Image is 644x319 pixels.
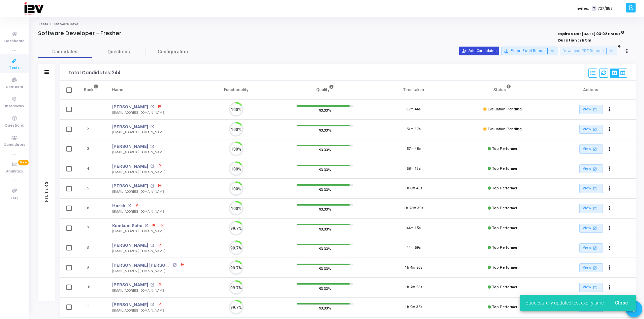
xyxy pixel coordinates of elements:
div: View Options [610,69,627,78]
mat-icon: open_in_new [150,244,154,247]
span: P [161,223,164,228]
button: Export Excel Report [501,47,558,55]
div: 58m 13s [407,166,421,172]
a: View [579,263,603,272]
div: [EMAIL_ADDRESS][DOMAIN_NAME] [112,110,165,115]
a: [PERSON_NAME] [112,124,148,130]
div: Time taken [403,86,424,94]
div: [EMAIL_ADDRESS][DOMAIN_NAME] [112,308,165,313]
h4: Software Developer - Fresher [38,30,121,37]
button: Actions [605,125,614,134]
a: [PERSON_NAME] [112,183,148,189]
a: [PERSON_NAME] [112,282,148,288]
span: Questions [5,123,24,129]
span: Interviews [5,104,24,109]
a: [PERSON_NAME] [112,163,148,170]
button: Actions [605,105,614,114]
div: 44m 59s [407,245,421,251]
nav: breadcrumb [38,22,636,26]
div: [EMAIL_ADDRESS][DOMAIN_NAME] [112,229,165,234]
mat-icon: open_in_new [592,225,598,231]
div: [EMAIL_ADDRESS][DOMAIN_NAME] [112,249,165,254]
span: P [159,163,161,169]
span: Top Performer [492,265,517,270]
div: 37m 44s [407,107,421,112]
th: Status [458,81,547,100]
span: 93.33% [319,305,331,312]
td: 4 [77,159,105,179]
span: Evaluation Pending [488,107,522,111]
mat-icon: open_in_new [150,184,154,188]
span: Dashboard [4,38,25,44]
span: Top Performer [492,166,517,171]
div: [EMAIL_ADDRESS][DOMAIN_NAME] [112,189,165,194]
a: Tests [38,22,48,26]
span: P [159,302,161,307]
th: Functionality [192,81,281,100]
td: 5 [77,179,105,198]
button: Actions [605,184,614,193]
span: Candidates [38,48,92,55]
a: Kumkum Sahu [112,222,142,229]
mat-icon: open_in_new [150,164,154,168]
a: [PERSON_NAME] [112,104,148,110]
div: 1h 7m 56s [405,285,422,290]
button: Actions [605,243,614,253]
a: View [579,125,603,134]
mat-icon: open_in_new [592,107,598,112]
div: [EMAIL_ADDRESS][DOMAIN_NAME] [112,130,165,135]
td: 2 [77,119,105,139]
strong: Duration : 2h 5m [558,37,591,43]
span: P [159,282,161,288]
span: Tests [9,65,20,71]
label: Invites: [576,6,589,11]
div: [EMAIL_ADDRESS][DOMAIN_NAME] [112,209,165,214]
span: Top Performer [492,245,517,250]
span: 93.33% [319,265,331,272]
mat-icon: open_in_new [150,303,154,307]
div: [EMAIL_ADDRESS][DOMAIN_NAME] [112,150,165,155]
span: 93.33% [319,127,331,133]
mat-icon: save_alt [504,49,509,53]
span: New [18,160,29,165]
button: Actions [605,223,614,233]
mat-icon: open_in_new [150,125,154,129]
a: View [579,144,603,154]
div: 57m 48s [407,146,421,152]
mat-icon: open_in_new [592,206,598,211]
mat-icon: open_in_new [592,166,598,172]
td: 9 [77,258,105,278]
span: 93.33% [319,285,331,292]
span: Top Performer [492,285,517,289]
mat-icon: open_in_new [592,245,598,251]
div: [EMAIL_ADDRESS][DOMAIN_NAME] [112,269,185,274]
mat-icon: open_in_new [592,146,598,152]
mat-icon: open_in_new [144,224,148,228]
td: 6 [77,198,105,218]
mat-icon: open_in_new [592,285,598,290]
span: 727/1153 [598,6,613,11]
div: 1h 4m 20s [405,265,422,271]
span: Configuration [158,48,188,55]
a: View [579,164,603,174]
div: [EMAIL_ADDRESS][DOMAIN_NAME] [112,170,165,175]
span: 93.33% [319,245,331,252]
div: Total Candidates: 244 [68,70,121,76]
a: View [579,283,603,292]
span: Close [615,300,628,305]
span: Top Performer [492,186,517,190]
div: Name [112,86,123,94]
mat-icon: open_in_new [592,265,598,271]
mat-icon: open_in_new [127,204,131,208]
th: Actions [547,81,636,100]
span: 93.33% [319,107,331,114]
span: Candidates [4,142,25,148]
span: T [592,6,596,11]
th: Rank [77,81,105,100]
mat-icon: open_in_new [173,263,176,267]
a: View [579,243,603,252]
span: Evaluation Pending [488,127,522,131]
td: 10 [77,277,105,297]
a: [PERSON_NAME] [112,242,148,249]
